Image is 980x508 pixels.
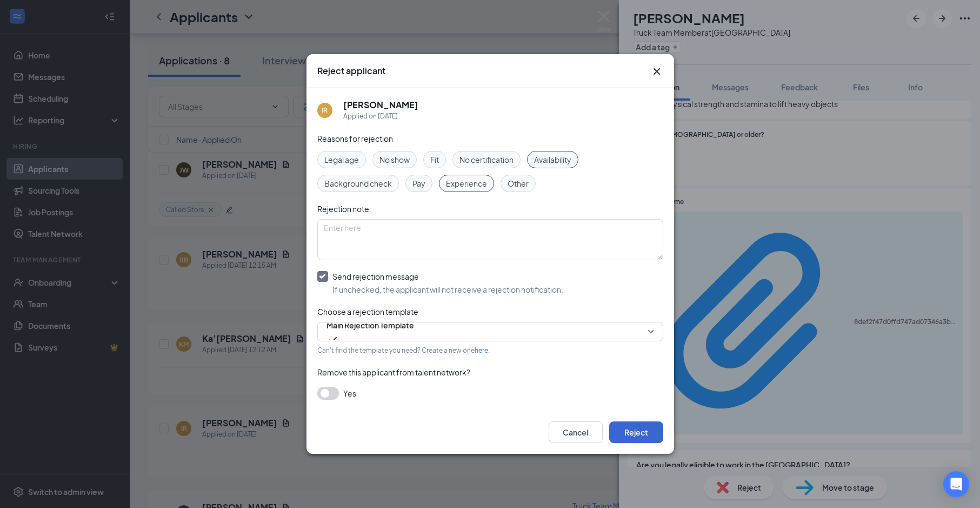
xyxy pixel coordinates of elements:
span: No certification [459,154,514,166]
h5: [PERSON_NAME] [343,99,418,111]
div: Open Intercom Messenger [943,471,969,497]
span: Experience [446,177,487,189]
span: Availability [534,154,571,166]
svg: Cross [650,65,663,78]
span: Reasons for rejection [317,134,393,143]
svg: Checkmark [326,333,339,346]
span: Legal age [324,154,359,166]
button: Close [650,65,663,78]
span: Background check [324,177,392,189]
span: No show [379,154,410,166]
span: Remove this applicant from talent network? [317,367,470,377]
span: Main Rejection Template [326,317,414,333]
button: Cancel [549,421,603,443]
a: here [475,346,488,354]
div: Applied on [DATE] [343,111,418,122]
span: Fit [430,154,439,166]
span: Other [508,177,529,189]
div: IR [322,105,328,115]
span: Rejection note [317,204,369,214]
span: Pay [412,177,425,189]
h3: Reject applicant [317,65,385,77]
span: Yes [343,387,356,400]
span: Choose a rejection template [317,307,418,316]
button: Reject [609,421,663,443]
span: Can't find the template you need? Create a new one . [317,346,490,354]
